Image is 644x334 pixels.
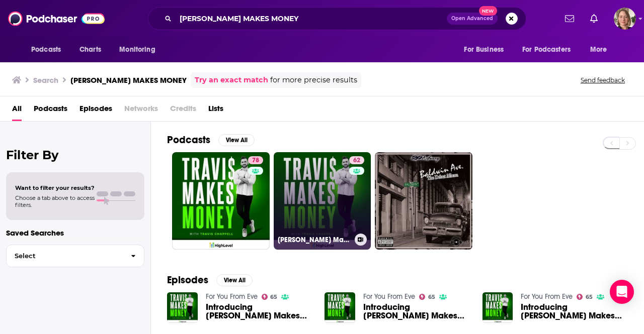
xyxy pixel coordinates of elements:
a: 62 [349,156,364,164]
span: Choose a tab above to access filters. [15,194,95,208]
img: Introducing Travis Makes Money [325,292,355,323]
input: Search podcasts, credits, & more... [176,11,447,27]
a: Show notifications dropdown [561,10,578,27]
img: Introducing Travis Makes Money [167,292,198,323]
a: For You From Eve [363,292,415,301]
span: 65 [586,295,593,299]
a: Lists [208,100,223,121]
img: Podchaser - Follow, Share and Rate Podcasts [8,9,105,28]
span: 65 [428,295,435,299]
a: 78 [248,156,263,164]
a: For You From Eve [521,292,573,301]
button: Show profile menu [614,8,636,30]
button: open menu [457,40,516,59]
span: Logged in as AriFortierPr [614,8,636,30]
span: for more precise results [270,74,357,86]
h3: Search [33,75,58,85]
a: All [12,100,22,121]
span: Want to filter your results? [15,184,95,191]
a: 78 [172,152,270,250]
div: Open Intercom Messenger [610,280,634,304]
a: 65 [577,294,593,300]
span: Introducing [PERSON_NAME] Makes Money [363,303,470,320]
span: More [590,43,607,57]
a: Show notifications dropdown [586,10,602,27]
button: View All [216,274,253,286]
a: PodcastsView All [167,134,255,146]
a: Episodes [79,100,112,121]
button: open menu [583,40,620,59]
img: Introducing Travis Makes Money [482,292,513,323]
span: 78 [252,156,259,166]
a: Introducing Travis Makes Money [521,303,628,320]
h3: [PERSON_NAME] Makes Money [278,236,351,244]
span: 62 [353,156,360,166]
a: EpisodesView All [167,274,253,286]
button: open menu [24,40,74,59]
span: Monitoring [119,43,155,57]
a: Introducing Travis Makes Money [363,303,470,320]
button: Open AdvancedNew [447,13,498,25]
span: New [479,6,497,16]
a: 62[PERSON_NAME] Makes Money [274,152,371,250]
span: Open Advanced [451,16,493,21]
a: Try an exact match [195,74,268,86]
button: open menu [516,40,585,59]
a: Introducing Travis Makes Money [206,303,313,320]
a: 65 [262,294,278,300]
span: Podcasts [31,43,61,57]
span: 65 [270,295,277,299]
h2: Episodes [167,274,208,286]
span: Networks [124,100,158,121]
img: User Profile [614,8,636,30]
button: Select [6,245,144,267]
span: Introducing [PERSON_NAME] Makes Money [521,303,628,320]
span: For Business [464,43,504,57]
a: Charts [73,40,107,59]
p: Saved Searches [6,228,144,238]
h2: Podcasts [167,134,210,146]
button: Send feedback [578,76,628,84]
span: Charts [79,43,101,57]
span: For Podcasters [522,43,571,57]
span: Introducing [PERSON_NAME] Makes Money [206,303,313,320]
a: Podcasts [34,100,67,121]
button: View All [218,134,255,146]
h2: Filter By [6,148,144,162]
h3: [PERSON_NAME] MAKES MONEY [70,75,187,85]
a: 65 [419,294,435,300]
span: Credits [170,100,196,121]
span: Select [7,253,123,259]
a: For You From Eve [206,292,258,301]
button: open menu [112,40,168,59]
div: Search podcasts, credits, & more... [148,7,526,30]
